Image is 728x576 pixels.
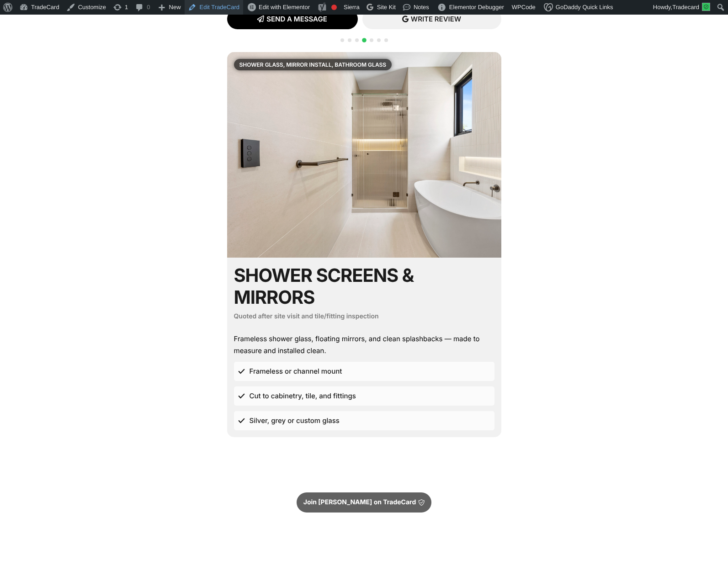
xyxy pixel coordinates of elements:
[234,264,492,308] h2: Shower Screens & Mirrors
[266,16,327,22] span: SEND A MESSAGE
[384,38,388,42] span: Go to slide 7
[227,52,501,470] div: Carousel
[227,9,358,29] a: SEND A MESSAGE
[250,390,356,402] span: Cut to cabinetry, tile, and fittings
[411,16,461,22] span: WRITE REVIEW
[303,499,416,506] span: Join [PERSON_NAME] on TradeCard
[297,492,432,513] a: Join [PERSON_NAME] on TradeCard
[239,60,387,69] p: Shower Glass, Mirror Install, Bathroom Glass
[250,415,340,427] span: Silver, grey or custom glass
[331,5,337,10] div: Focus keyphrase not set
[234,333,494,357] div: Frameless shower glass, floating mirrors, and clean splashbacks — made to measure and installed c...
[672,4,699,11] span: Tradecard
[377,4,396,11] span: Site Kit
[362,9,501,29] a: WRITE REVIEW
[227,52,501,437] div: 4 / 7
[348,38,351,42] span: Go to slide 2
[234,312,494,321] h6: Quoted after site visit and tile/fitting inspection
[250,365,342,377] span: Frameless or channel mount
[355,38,359,42] span: Go to slide 3
[377,38,381,42] span: Go to slide 6
[370,38,373,42] span: Go to slide 5
[259,4,310,11] span: Edit with Elementor
[340,38,344,42] span: Go to slide 1
[362,38,367,42] span: Go to slide 4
